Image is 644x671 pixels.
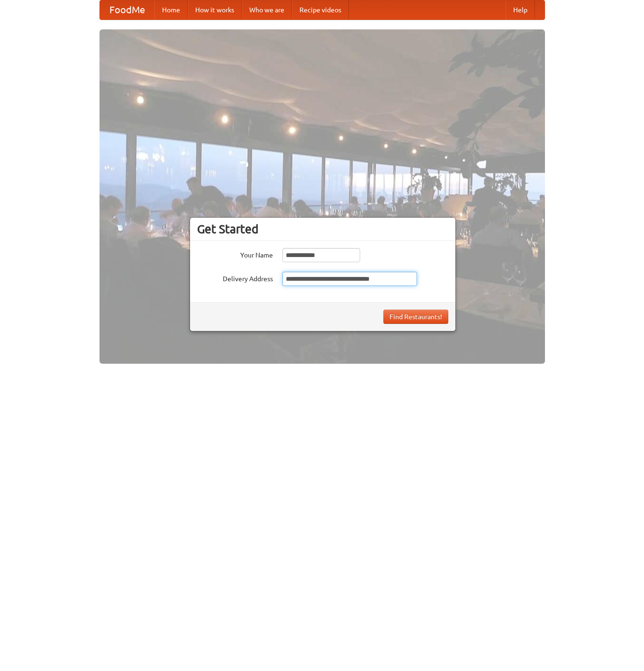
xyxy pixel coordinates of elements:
a: Help [506,0,535,19]
a: FoodMe [100,0,154,19]
a: Who we are [242,0,292,19]
label: Your Name [197,248,273,260]
h3: Get Started [197,222,448,236]
a: How it works [188,0,242,19]
a: Recipe videos [292,0,349,19]
label: Delivery Address [197,272,273,284]
button: Find Restaurants! [383,310,448,324]
a: Home [154,0,188,19]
